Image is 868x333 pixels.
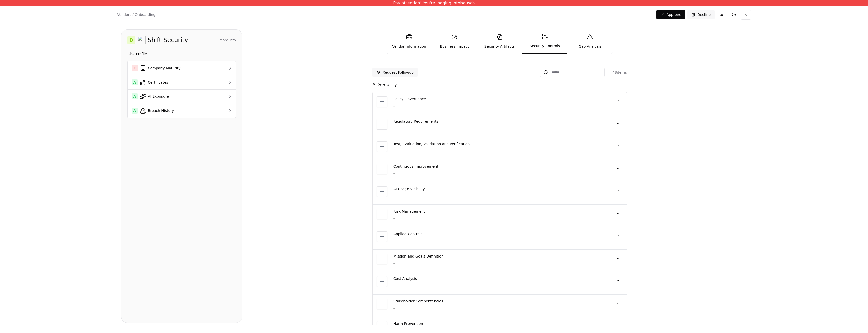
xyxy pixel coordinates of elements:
[393,216,607,221] div: -
[477,30,522,53] a: Security Artifacts
[393,141,607,146] div: Test, Evaluation, Validation and Verification
[372,81,627,88] div: AI Security
[393,299,607,304] div: Stakeholder Compentencies
[393,321,607,326] div: Harm Prevention
[132,108,138,114] div: A
[393,186,607,191] div: AI Usage Visibility
[393,126,607,131] div: -
[393,193,607,198] div: -
[687,10,715,19] button: Decline
[393,254,607,259] div: Mission and Goals Definition
[127,36,135,44] div: B
[393,283,607,288] div: -
[127,51,236,57] div: Risk Profile
[148,36,188,44] div: Shift Security
[132,108,214,114] div: Breach History
[607,70,627,75] div: 48 items
[432,30,477,53] a: Business Impact
[656,10,685,19] button: Approve
[132,93,138,99] div: A
[393,96,607,101] div: Policy Governance
[132,79,138,85] div: A
[387,30,432,53] a: Vendor Information
[393,119,607,124] div: Regulatory Requirements
[522,29,567,54] a: Security Controls
[393,148,607,153] div: -
[393,238,607,243] div: -
[393,276,607,281] div: Cost Analysis
[132,65,214,71] div: Company Maturity
[393,164,607,169] div: Continuous Improvement
[393,171,607,176] div: -
[393,104,607,109] div: -
[132,79,214,85] div: Certificates
[117,12,155,17] p: Vendors / Onboarding
[372,68,418,77] button: Request Followup
[393,261,607,266] div: -
[138,36,146,44] img: Shift Security
[393,209,607,214] div: Risk Management
[393,306,607,311] div: -
[132,65,138,71] div: F
[567,30,613,53] a: Gap Analysis
[132,93,214,99] div: AI Exposure
[393,231,607,236] div: Applied Controls
[220,36,236,45] button: More info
